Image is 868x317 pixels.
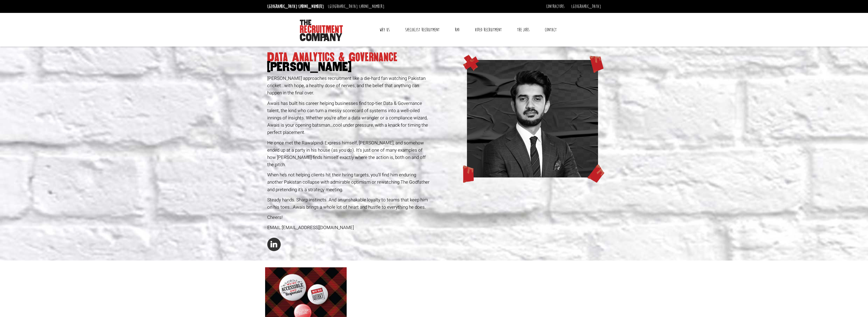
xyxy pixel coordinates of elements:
[298,3,324,9] a: [PHONE_NUMBER]
[267,224,432,231] div: EMAIL:
[267,62,432,72] span: [PERSON_NAME]
[267,214,432,221] p: Cheers!
[471,23,506,37] a: Video Recruitment
[546,3,564,9] a: Contractors
[267,52,432,72] h1: Data Analytics & Governance
[266,2,325,11] li: [GEOGRAPHIC_DATA]:
[359,3,384,9] a: [PHONE_NUMBER]
[571,3,601,9] a: [GEOGRAPHIC_DATA]
[282,224,354,231] a: [EMAIL_ADDRESS][DOMAIN_NAME]
[375,23,394,37] a: Why Us
[513,23,533,37] a: The Jobs
[267,75,432,97] p: [PERSON_NAME] approaches recruitment like a die-hard fan watching Pakistan cricket...with hope, a...
[267,139,432,169] p: He once met the Rawalpindi Express himself, [PERSON_NAME], and somehow ended up at a party in his...
[401,23,444,37] a: Specialist Recruitment
[467,60,598,177] img: awais-new-website-no-illo.png
[267,171,432,193] p: When he’s not helping clients hit their hiring targets, you’ll find him enduring another Pakistan...
[541,23,561,37] a: Contact
[451,23,463,37] a: RPO
[267,100,432,136] p: Awais has built his career helping businesses find top-tier Data & Governance talent, the kind wh...
[326,2,386,11] li: [GEOGRAPHIC_DATA]:
[267,196,432,211] p: Steady hands. Sharp instincts. And an unshakable loyalty to teams that keep him on his toes...Awa...
[300,20,343,41] img: The Recruitment Company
